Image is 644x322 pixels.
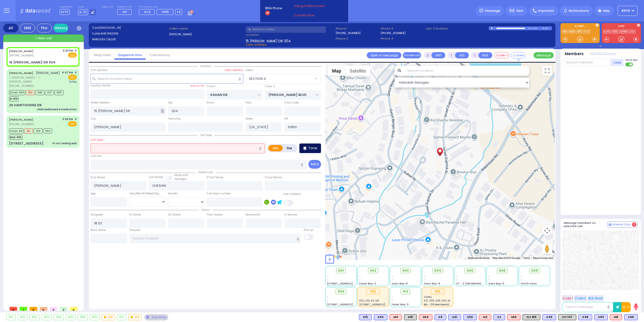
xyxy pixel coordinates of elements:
div: See map [144,314,168,320]
button: Map camera controls [542,226,552,236]
span: Driver-K90 [9,90,25,95]
div: K9 [434,314,446,320]
label: P Last Name [265,175,281,180]
label: Age [91,192,96,196]
label: Room [207,101,214,105]
span: - [521,278,522,282]
label: On Scene [168,213,180,217]
button: Members [565,51,584,57]
span: 912 [403,289,408,294]
a: Open this area in Google Maps (opens a new window) [327,253,343,260]
label: Cross 2 [265,84,275,88]
span: [STREET_ADDRESS][PERSON_NAME] [327,303,375,306]
div: BLS [448,314,461,320]
span: 6:33 PM [63,49,73,53]
div: K-72 [542,26,552,30]
label: Floor [246,101,252,105]
span: SECTION 4 [249,76,266,81]
span: - [456,274,458,278]
button: ALS-Rush [587,295,604,301]
input: Search a contact [246,26,326,33]
span: 901 [338,268,344,273]
span: - [327,278,329,282]
label: State [246,117,253,121]
span: K83 [55,90,63,95]
span: Help [603,9,610,13]
div: All [3,24,18,32]
span: Trying to Reconnect... [294,4,334,8]
span: Driver-K9 [9,128,23,133]
span: Notifications [569,9,589,13]
div: Year/Month/Week/Day [129,192,166,196]
span: Important [538,9,554,13]
span: - [327,295,329,299]
div: FLY 919 [522,314,540,320]
span: Clear address [246,43,267,47]
span: - [392,278,393,282]
div: 910 [102,314,115,320]
div: K83 [594,314,608,320]
span: 0 [40,307,47,311]
button: Show satellite imagery [345,66,370,76]
div: K50 [463,314,477,320]
label: Cross 1 [207,84,216,88]
button: KY72 [618,6,638,16]
span: - [392,274,393,278]
label: Pick up [304,228,313,232]
span: KY72 [622,9,630,13]
label: Apt [168,101,173,105]
div: BLS [542,314,556,320]
div: 0:43 [533,25,538,31]
button: Internal Chat 3 [608,221,638,228]
span: 3 [632,222,636,227]
span: - [456,278,458,282]
span: 15 [PERSON_NAME] DR 304 [246,39,291,43]
span: 902 [370,268,376,273]
span: members [174,177,187,181]
span: 906 [499,268,506,273]
span: ✕ [74,117,77,121]
span: BRIA Phone [265,6,282,11]
span: Location [198,64,214,68]
button: Code 1 [562,295,573,301]
span: EMS [68,121,77,126]
span: K50 [43,128,52,133]
span: 909 [338,289,344,294]
label: Use Callback [284,192,301,196]
button: Send [308,160,321,169]
span: [PHONE_NUMBER] [9,84,34,88]
div: 913 [129,314,142,320]
button: Code-1 [494,52,509,58]
span: [PHONE_NUMBER] [9,122,34,126]
span: Patient info [196,170,216,174]
label: Fire [283,145,297,151]
div: K61 [448,314,461,320]
div: 908 [78,314,87,320]
u: EMS [70,54,75,57]
div: BLS [594,314,608,320]
div: K53 [374,314,387,320]
div: / [532,25,533,31]
div: FLY 147 [558,314,576,320]
div: 913 [431,289,445,294]
a: 595 [612,30,619,33]
span: 4:47 PM [62,71,73,75]
h5: Message members on selected call [564,221,608,228]
label: Save as POI [190,84,205,88]
span: - [424,278,425,282]
span: - [488,278,490,282]
button: +Add [611,59,624,66]
span: Valley [424,295,432,299]
label: KJ EMS... [560,25,600,28]
div: ALS [389,314,402,320]
span: [STREET_ADDRESS][PERSON_NAME] [359,303,407,306]
span: + New call [35,36,52,41]
div: 910 [366,289,380,294]
span: - [359,278,361,282]
label: Turn off text [625,62,633,67]
label: [PHONE_NUMBER] [336,31,360,35]
span: M7 [123,10,127,14]
a: Map View [90,53,114,57]
button: 10-4 [621,302,631,312]
div: 909 [90,314,99,320]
